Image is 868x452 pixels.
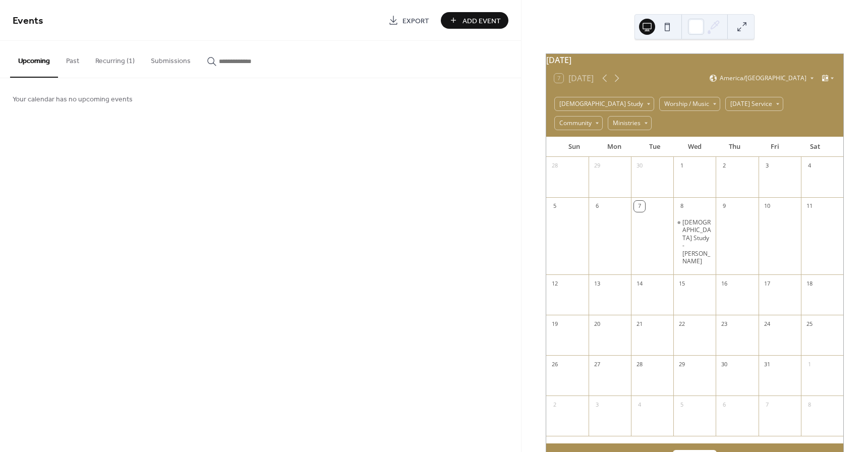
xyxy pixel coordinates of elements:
[546,54,843,66] div: [DATE]
[58,41,87,77] button: Past
[755,137,795,157] div: Fri
[634,318,645,329] div: 21
[762,160,773,172] div: 3
[549,201,560,212] div: 5
[402,16,429,26] span: Export
[592,160,603,172] div: 29
[804,359,815,370] div: 1
[762,278,773,289] div: 17
[10,41,58,78] button: Upcoming
[804,278,815,289] div: 18
[13,11,43,31] span: Events
[804,399,815,410] div: 8
[87,41,143,77] button: Recurring (1)
[682,218,712,266] div: [DEMOGRAPHIC_DATA] Study - [PERSON_NAME]
[719,160,730,172] div: 2
[804,201,815,212] div: 11
[762,399,773,410] div: 7
[795,137,835,157] div: Sat
[549,160,560,172] div: 28
[592,201,603,212] div: 6
[804,318,815,329] div: 25
[673,218,716,266] div: Bible Study - Lance Snyder
[676,278,687,289] div: 15
[762,318,773,329] div: 24
[592,318,603,329] div: 20
[719,318,730,329] div: 23
[715,137,755,157] div: Thu
[804,160,815,172] div: 4
[719,359,730,370] div: 30
[554,137,595,157] div: Sun
[762,201,773,212] div: 10
[143,41,199,77] button: Submissions
[462,16,501,26] span: Add Event
[13,94,133,105] span: Your calendar has no upcoming events
[594,137,634,157] div: Mon
[676,201,687,212] div: 8
[719,399,730,410] div: 6
[674,137,715,157] div: Wed
[634,201,645,212] div: 7
[634,137,675,157] div: Tue
[549,359,560,370] div: 26
[676,318,687,329] div: 22
[549,318,560,329] div: 19
[676,359,687,370] div: 29
[441,12,508,29] button: Add Event
[634,399,645,410] div: 4
[592,278,603,289] div: 13
[592,359,603,370] div: 27
[634,160,645,172] div: 30
[719,201,730,212] div: 9
[762,359,773,370] div: 31
[676,399,687,410] div: 5
[634,359,645,370] div: 28
[676,160,687,172] div: 1
[592,399,603,410] div: 3
[719,278,730,289] div: 16
[720,75,806,81] span: America/[GEOGRAPHIC_DATA]
[549,278,560,289] div: 12
[381,12,437,29] a: Export
[549,399,560,410] div: 2
[634,278,645,289] div: 14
